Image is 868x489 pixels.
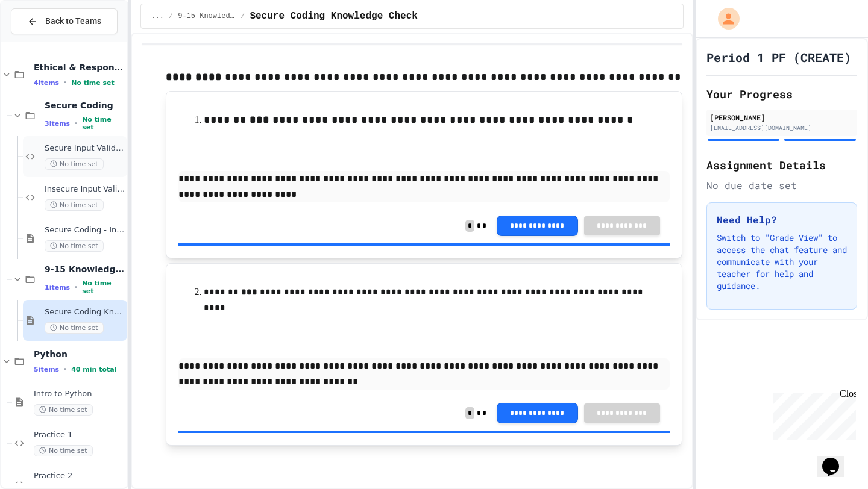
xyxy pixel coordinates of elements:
[45,307,125,317] span: Secure Coding Knowledge Check
[45,120,70,128] span: 3 items
[705,5,743,33] div: My Account
[45,240,104,252] span: No time set
[75,119,77,128] span: •
[34,79,59,87] span: 4 items
[34,430,125,440] span: Practice 1
[71,366,116,373] span: 40 min total
[45,264,125,275] span: 9-15 Knowledge Check
[710,112,854,123] div: [PERSON_NAME]
[717,232,847,292] p: Switch to "Grade View" to access the chat feature and communicate with your teacher for help and ...
[169,11,173,21] span: /
[706,49,851,66] h1: Period 1 PF (CREATE)
[717,213,847,227] h3: Need Help?
[151,11,164,21] span: ...
[768,388,856,440] iframe: chat widget
[11,8,118,34] button: Back to Teams
[34,366,59,373] span: 5 items
[45,199,104,211] span: No time set
[45,184,125,195] span: Insecure Input Validation
[45,158,104,170] span: No time set
[75,282,77,292] span: •
[82,116,125,131] span: No time set
[706,86,857,102] h2: Your Progress
[45,225,125,235] span: Secure Coding - Input Validation
[710,123,854,132] div: [EMAIL_ADDRESS][DOMAIN_NAME]
[5,5,83,76] div: Chat with us now!Close
[34,404,93,416] span: No time set
[241,11,245,21] span: /
[250,9,417,23] span: Secure Coding Knowledge Check
[34,389,125,399] span: Intro to Python
[34,471,125,481] span: Practice 2
[34,349,125,360] span: Python
[71,79,115,87] span: No time set
[45,322,104,334] span: No time set
[706,178,857,193] div: No due date set
[82,279,125,295] span: No time set
[45,143,125,154] span: Secure Input Validation
[64,78,66,87] span: •
[45,284,70,291] span: 1 items
[34,62,125,73] span: Ethical & Responsible Coding Practice
[817,441,856,477] iframe: chat widget
[45,15,101,28] span: Back to Teams
[45,100,125,111] span: Secure Coding
[178,11,236,21] span: 9-15 Knowledge Check
[706,157,857,173] h2: Assignment Details
[64,364,66,374] span: •
[34,445,93,456] span: No time set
